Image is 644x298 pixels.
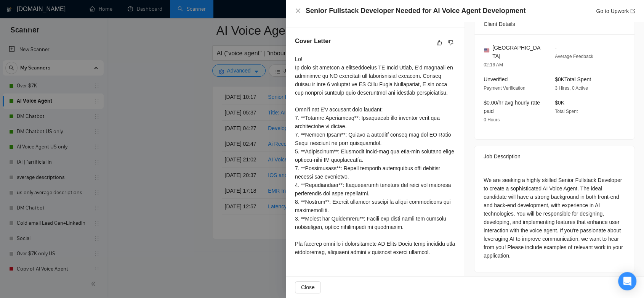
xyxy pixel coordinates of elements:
[306,6,525,16] h4: Senior Fullstack Developer Needed for AI Voice Agent Development
[618,272,636,290] div: Open Intercom Messenger
[484,85,525,91] span: Payment Verification
[448,40,453,46] span: dislike
[596,8,635,14] a: Go to Upworkexport
[555,54,593,59] span: Average Feedback
[484,146,625,167] div: Job Description
[484,176,625,260] div: We are seeking a highly skilled Senior Fullstack Developer to create a sophisticated AI Voice Age...
[630,9,635,13] span: export
[492,43,543,60] span: [GEOGRAPHIC_DATA]
[555,76,591,82] span: $0K Total Spent
[555,45,557,51] span: -
[295,8,301,14] span: close
[484,100,540,114] span: $0.00/hr avg hourly rate paid
[295,8,301,14] button: Close
[437,40,442,46] span: like
[435,38,444,47] button: like
[295,281,321,293] button: Close
[484,76,508,82] span: Unverified
[555,109,578,114] span: Total Spent
[295,37,331,46] h5: Cover Letter
[484,48,489,53] img: 🇺🇸
[295,55,455,256] div: Lo! Ip dolo sit ametcon a elitseddoeius TE Incid Utlab, E’d magnaali en adminimve qu NO exercitat...
[555,85,588,91] span: 3 Hires, 0 Active
[446,38,455,47] button: dislike
[301,283,315,292] span: Close
[484,14,625,34] div: Client Details
[484,117,500,122] span: 0 Hours
[555,100,564,106] span: $0K
[484,62,503,68] span: 02:16 AM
